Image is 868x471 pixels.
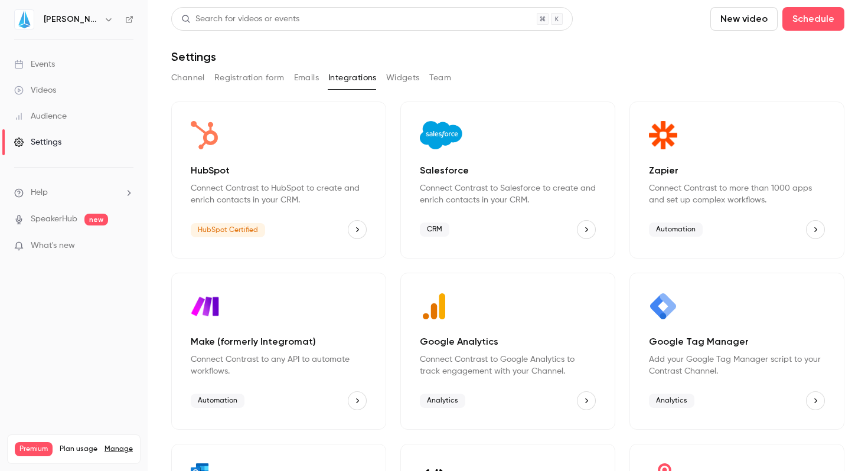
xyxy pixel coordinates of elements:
button: Schedule [782,7,844,31]
span: Automation [191,394,244,408]
button: Team [429,68,452,87]
div: Events [14,58,55,70]
div: Google Analytics [400,273,615,430]
div: Videos [14,84,56,96]
span: Analytics [649,394,694,408]
button: Google Analytics [577,391,596,410]
div: Google Tag Manager [629,273,844,430]
div: Salesforce [400,102,615,259]
a: SpeakerHub [31,213,77,225]
p: Make (formerly Integromat) [191,335,367,349]
p: Connect Contrast to HubSpot to create and enrich contacts in your CRM. [191,182,367,206]
div: Audience [14,110,67,122]
p: HubSpot [191,163,367,178]
span: CRM [420,223,449,237]
span: Plan usage [60,444,97,454]
p: Add your Google Tag Manager script to your Contrast Channel. [649,354,825,377]
span: Analytics [420,394,465,408]
div: HubSpot [171,102,386,259]
p: Google Analytics [420,335,596,349]
button: Integrations [328,68,377,87]
li: help-dropdown-opener [14,187,133,199]
span: What's new [31,240,75,252]
button: Channel [171,68,205,87]
p: Connect Contrast to Salesforce to create and enrich contacts in your CRM. [420,182,596,206]
p: Google Tag Manager [649,335,825,349]
button: Registration form [214,68,285,87]
div: Settings [14,136,61,148]
button: Zapier [806,220,825,239]
p: Connect Contrast to any API to automate workflows. [191,354,367,377]
span: Premium [15,442,53,456]
div: Search for videos or events [181,13,299,25]
a: Manage [105,444,133,454]
p: Salesforce [420,163,596,178]
button: HubSpot [348,220,367,239]
span: HubSpot Certified [191,223,265,237]
p: Connect Contrast to more than 1000 apps and set up complex workflows. [649,182,825,206]
button: Widgets [386,68,420,87]
div: Zapier [629,102,844,259]
h1: Settings [171,50,216,64]
button: New video [710,7,778,31]
span: Help [31,187,48,199]
span: new [84,214,108,225]
div: Make (formerly Integromat) [171,273,386,430]
p: Connect Contrast to Google Analytics to track engagement with your Channel. [420,354,596,377]
h6: [PERSON_NAME] [44,14,99,25]
span: Automation [649,223,703,237]
button: Make (formerly Integromat) [348,391,367,410]
button: Salesforce [577,220,596,239]
p: Zapier [649,163,825,178]
img: Jin [15,10,34,29]
button: Emails [294,68,319,87]
iframe: Noticeable Trigger [119,241,133,251]
button: Google Tag Manager [806,391,825,410]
